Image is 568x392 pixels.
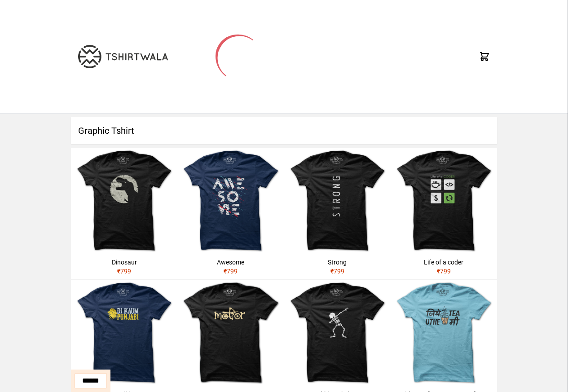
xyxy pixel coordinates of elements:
[71,148,177,254] img: dinosaur.jpg
[177,148,284,254] img: awesome.jpg
[284,148,391,254] img: strong.jpg
[437,268,451,275] span: ₹ 799
[177,280,284,386] img: motor.jpg
[71,148,177,279] a: Dinosaur₹799
[71,117,497,144] h1: Graphic Tshirt
[391,280,497,386] img: jithe-tea-uthe-me.jpg
[224,268,238,275] span: ₹ 799
[391,148,497,254] img: life-of-a-coder.jpg
[394,258,493,267] div: Life of a coder
[75,258,174,267] div: Dinosaur
[117,268,131,275] span: ₹ 799
[284,148,391,279] a: Strong₹799
[78,45,168,68] img: TW-LOGO-400-104.png
[288,258,387,267] div: Strong
[71,280,177,386] img: shera-di-kaum-punjabi-1.jpg
[391,148,497,279] a: Life of a coder₹799
[177,148,284,279] a: Awesome₹799
[330,268,344,275] span: ₹ 799
[284,280,391,386] img: skeleton-dabbing.jpg
[181,258,280,267] div: Awesome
